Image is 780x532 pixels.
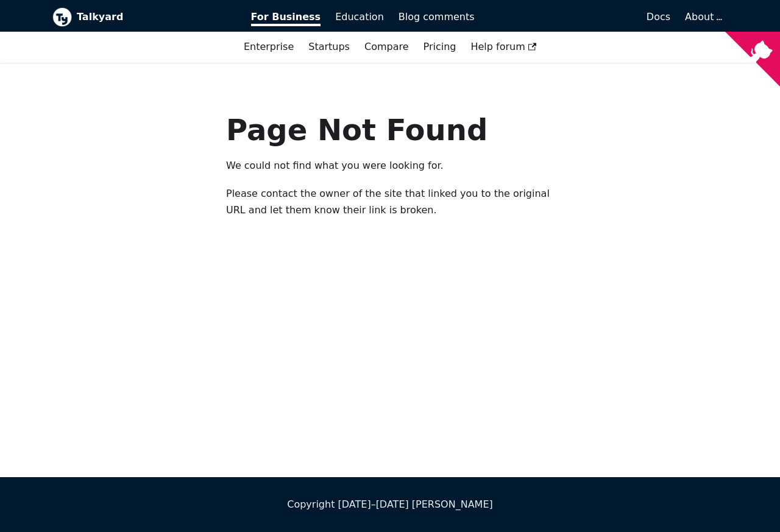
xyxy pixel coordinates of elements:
[647,11,670,23] span: Docs
[52,7,72,27] img: Talkyard logo
[251,11,321,26] span: For Business
[52,7,234,27] a: Talkyard logoTalkyard
[399,11,475,23] span: Blog comments
[52,497,728,512] div: Copyright [DATE]–[DATE] [PERSON_NAME]
[335,11,384,23] span: Education
[226,158,554,174] p: We could not find what you were looking for.
[364,41,409,52] a: Compare
[391,7,482,27] a: Blog comments
[226,186,554,218] p: Please contact the owner of the site that linked you to the original URL and let them know their ...
[470,41,536,52] span: Help forum
[328,7,391,27] a: Education
[244,7,328,27] a: For Business
[416,37,464,57] a: Pricing
[685,11,720,23] a: About
[236,37,301,57] a: Enterprise
[77,9,234,25] b: Talkyard
[463,37,544,57] a: Help forum
[301,37,357,57] a: Startups
[482,7,678,27] a: Docs
[226,112,554,148] h1: Page Not Found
